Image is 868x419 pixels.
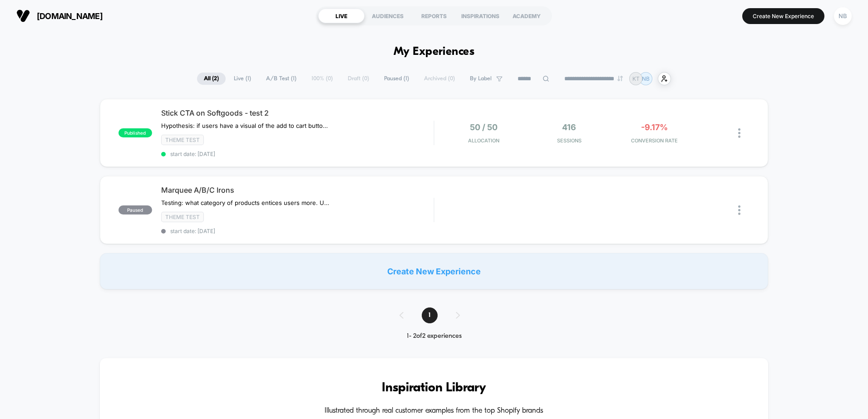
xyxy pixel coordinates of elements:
img: end [617,76,623,81]
span: A/B Test ( 1 ) [259,73,303,85]
div: ACADEMY [503,9,550,23]
span: Testing: what category of products entices users more. Using the same product type, with sale, be... [161,199,330,206]
div: AUDIENCES [365,9,411,23]
div: INSPIRATIONS [457,9,503,23]
span: Paused ( 1 ) [377,73,416,85]
span: By Label [470,75,492,82]
div: Create New Experience [100,253,768,289]
button: Create New Experience [742,8,824,24]
span: Marquee A/B/C Irons [161,185,434,195]
h4: Illustrated through real customer examples from the top Shopify brands [127,407,741,415]
span: -9.17% [641,122,668,132]
span: published [118,128,152,137]
span: start date: [DATE] [161,151,434,157]
span: CONVERSION RATE [614,137,695,144]
span: Theme Test [161,212,204,222]
span: [DOMAIN_NAME] [37,11,103,21]
div: LIVE [318,9,365,23]
p: KT [632,75,640,82]
span: paused [118,205,152,214]
div: 1 - 2 of 2 experiences [390,332,478,340]
p: NB [642,75,650,82]
span: Allocation [468,137,499,144]
img: Visually logo [16,9,30,23]
h1: My Experiences [394,45,475,58]
span: All ( 2 ) [197,73,226,85]
span: Live ( 1 ) [227,73,258,85]
img: close [738,205,740,215]
span: 416 [562,122,576,132]
span: Hypothesis: if users have a visual of the add to cart button on every part of the page, this will... [161,122,330,129]
h3: Inspiration Library [127,381,741,395]
div: REPORTS [411,9,457,23]
button: NB [831,7,854,25]
span: Theme Test [161,135,204,145]
button: [DOMAIN_NAME] [14,9,105,23]
div: NB [834,7,852,25]
img: close [738,128,740,138]
span: 50 / 50 [470,122,498,132]
span: Stick CTA on Softgoods - test 2 [161,108,434,117]
span: Sessions [529,137,610,144]
span: start date: [DATE] [161,228,434,234]
span: 1 [422,307,438,323]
